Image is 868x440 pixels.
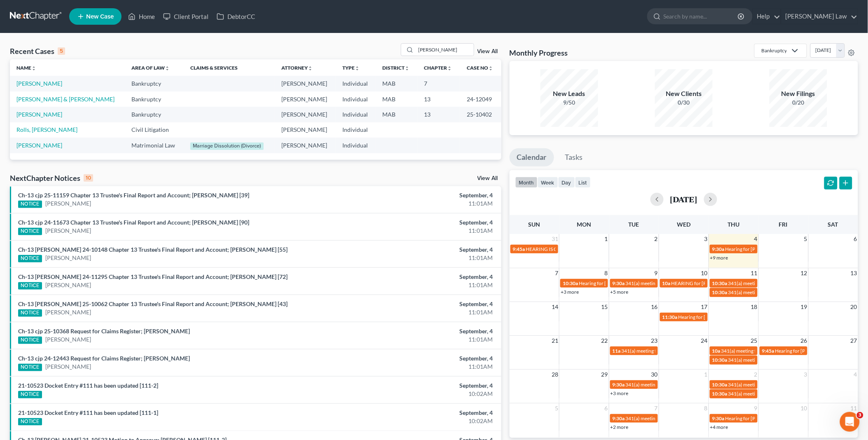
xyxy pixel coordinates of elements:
[712,391,728,397] span: 10:30a
[655,89,713,98] div: New Clients
[336,76,376,91] td: Individual
[16,142,62,149] a: [PERSON_NAME]
[654,234,659,244] span: 2
[131,65,170,71] a: Area of Lawunfold_more
[275,91,336,107] td: [PERSON_NAME]
[601,302,609,312] span: 15
[165,66,170,71] i: unfold_more
[488,66,493,71] i: unfold_more
[712,246,725,252] span: 9:30a
[579,280,643,286] span: Hearing for [PERSON_NAME]
[857,412,863,419] span: 3
[16,65,36,71] a: Nameunfold_more
[18,337,42,344] div: NOTICE
[382,65,409,71] a: Districtunfold_more
[336,122,376,138] td: Individual
[45,254,91,262] a: [PERSON_NAME]
[275,76,336,91] td: [PERSON_NAME]
[551,234,559,244] span: 31
[340,335,493,344] div: 11:01AM
[700,302,709,312] span: 17
[16,126,77,133] a: Rolls, [PERSON_NAME]
[601,336,609,346] span: 22
[604,234,609,244] span: 1
[728,391,808,397] span: 341(a) meeting for [PERSON_NAME]
[613,415,625,421] span: 9:30a
[275,107,336,122] td: [PERSON_NAME]
[650,370,659,379] span: 30
[725,246,790,252] span: Hearing for [PERSON_NAME]
[725,415,790,421] span: Hearing for [PERSON_NAME]
[611,424,629,430] a: +2 more
[551,336,559,346] span: 21
[376,76,417,91] td: MAB
[853,234,858,244] span: 6
[622,348,701,354] span: 341(a) meeting for [PERSON_NAME]
[18,255,42,262] div: NOTICE
[526,246,630,252] span: HEARING IS CONTINUED for [PERSON_NAME]
[554,268,559,278] span: 7
[662,314,678,320] span: 11:30a
[418,91,460,107] td: 13
[18,382,158,389] a: 21-10523 Docket Entry #111 has been updated [111-2]
[18,246,288,253] a: Ch-13 [PERSON_NAME] 24-10148 Chapter 13 Trustee's Final Report and Account; [PERSON_NAME] [55]
[510,48,568,58] h3: Monthly Progress
[626,415,705,421] span: 341(a) meeting for [PERSON_NAME]
[477,176,498,181] a: View All
[213,9,259,24] a: DebtorCC
[540,98,598,107] div: 9/50
[376,91,417,107] td: MAB
[18,328,190,335] a: Ch-13 cjp 25-10368 Request for Claims Register; [PERSON_NAME]
[336,138,376,153] td: Individual
[800,302,808,312] span: 19
[340,273,493,281] div: September, 4
[281,65,313,71] a: Attorneyunfold_more
[728,381,808,388] span: 341(a) meeting for [PERSON_NAME]
[510,148,554,166] a: Calendar
[10,46,65,56] div: Recent Cases
[704,403,709,413] span: 8
[340,363,493,371] div: 11:01AM
[655,98,713,107] div: 0/30
[840,412,860,432] iframe: Intercom live chat
[125,122,184,138] td: Civil Litigation
[558,148,590,166] a: Tasks
[828,221,838,228] span: Sat
[18,309,42,317] div: NOTICE
[340,409,493,417] div: September, 4
[750,302,758,312] span: 18
[340,254,493,262] div: 11:01AM
[340,327,493,335] div: September, 4
[850,302,858,312] span: 20
[405,66,409,71] i: unfold_more
[750,268,758,278] span: 11
[781,9,858,24] a: [PERSON_NAME] Law
[654,268,659,278] span: 9
[775,348,840,354] span: Hearing for [PERSON_NAME]
[613,381,625,388] span: 9:30a
[45,363,91,371] a: [PERSON_NAME]
[712,415,725,421] span: 9:30a
[551,302,559,312] span: 14
[190,143,264,150] div: Marriage Dissolution (Divorce)
[340,308,493,316] div: 11:01AM
[45,335,91,344] a: [PERSON_NAME]
[84,174,93,182] div: 10
[340,191,493,199] div: September, 4
[18,391,42,398] div: NOTICE
[629,221,639,228] span: Tue
[184,59,275,76] th: Claims & Services
[753,234,758,244] span: 4
[424,65,452,71] a: Chapterunfold_more
[577,221,592,228] span: Mon
[58,47,65,55] div: 5
[275,138,336,153] td: [PERSON_NAME]
[10,173,93,183] div: NextChapter Notices
[45,199,91,208] a: [PERSON_NAME]
[700,268,709,278] span: 10
[662,280,671,286] span: 10a
[779,221,788,228] span: Fri
[753,9,781,24] a: Help
[604,403,609,413] span: 6
[18,364,42,371] div: NOTICE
